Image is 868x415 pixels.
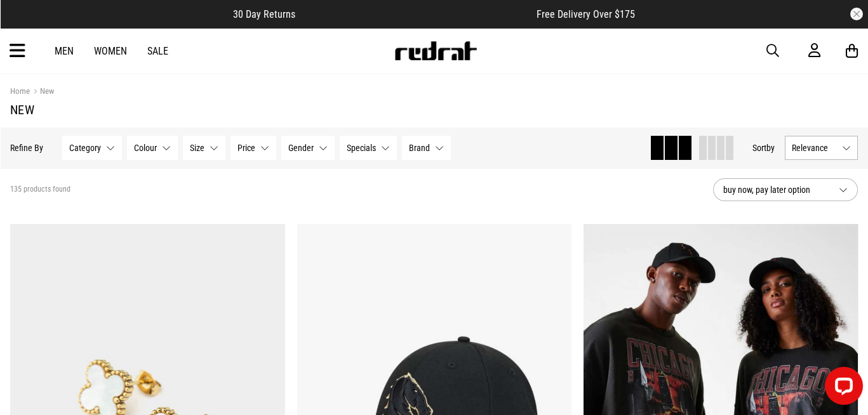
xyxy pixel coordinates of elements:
iframe: Customer reviews powered by Trustpilot [321,8,511,20]
button: Price [230,136,276,160]
img: Redrat logo [394,41,477,60]
span: Size [190,143,204,153]
span: Specials [347,143,376,153]
a: Women [94,45,127,57]
span: Brand [409,143,430,153]
button: Category [62,136,122,160]
span: Relevance [792,143,837,153]
span: Price [237,143,255,153]
span: 30 Day Returns [233,8,295,20]
a: New [30,86,54,98]
span: Category [69,143,101,153]
button: buy now, pay later option [713,178,858,201]
a: Men [55,45,74,57]
h1: New [10,102,858,117]
span: Free Delivery Over $175 [537,8,635,20]
button: Relevance [785,136,858,160]
span: by [766,143,775,153]
p: Refine By [10,143,43,153]
button: Brand [402,136,451,160]
button: Sortby [752,140,775,155]
span: Gender [288,143,314,153]
span: buy now, pay later option [723,182,829,197]
button: Size [183,136,225,160]
iframe: LiveChat chat widget [815,362,868,415]
button: Specials [340,136,397,160]
span: 135 products found [10,185,70,195]
a: Sale [147,45,168,57]
span: Colour [134,143,157,153]
button: Colour [127,136,178,160]
button: Gender [281,136,335,160]
a: Home [10,86,30,96]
